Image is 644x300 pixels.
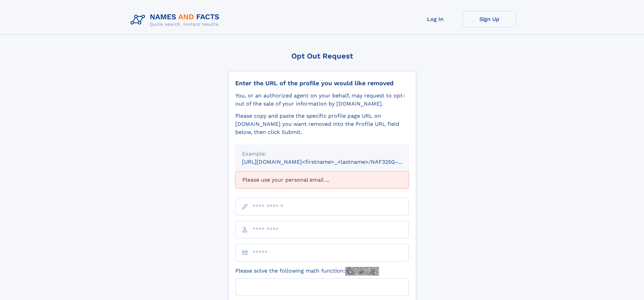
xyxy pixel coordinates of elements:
div: Please copy and paste the specific profile page URL on [DOMAIN_NAME] you want removed into the Pr... [235,112,409,136]
div: Please use your personal email ... [235,171,409,188]
div: Opt Out Request [228,52,416,60]
div: Enter the URL of the profile you would like removed [235,79,409,87]
div: Example: [242,150,402,158]
a: Sign Up [462,11,517,27]
small: [URL][DOMAIN_NAME]<firstname>_<lastname>/NAF325G-xxxxxxxx [242,159,422,165]
img: Logo Names and Facts [128,11,225,29]
label: Please solve the following math function: [235,267,379,276]
div: You, or an authorized agent on your behalf, may request to opt-out of the sale of your informatio... [235,92,409,108]
a: Log In [408,11,462,27]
